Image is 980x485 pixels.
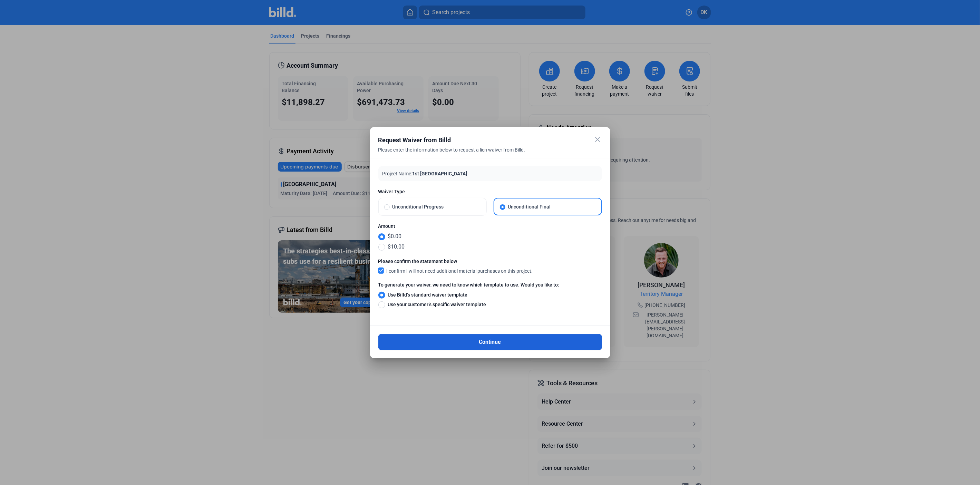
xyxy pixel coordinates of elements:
span: 1st [GEOGRAPHIC_DATA] [413,171,467,176]
span: $0.00 [385,232,402,241]
span: Use Billd’s standard waiver template [385,291,468,298]
div: Please enter the information below to request a lien waiver from Billd. [378,146,585,162]
span: Use your customer’s specific waiver template [385,301,486,308]
span: Waiver Type [378,188,602,195]
span: $10.00 [385,243,405,251]
button: Continue [378,334,602,350]
mat-icon: close [594,135,602,144]
label: Amount [378,223,602,232]
span: Unconditional Final [505,203,596,210]
mat-label: Please confirm the statement below [378,258,533,265]
span: Project Name: [382,171,413,176]
div: Request Waiver from Billd [378,135,585,145]
span: I confirm I will not need additional material purchases on this project. [387,268,533,274]
label: To generate your waiver, we need to know which template to use. Would you like to: [378,281,602,291]
span: Unconditional Progress [390,203,481,210]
